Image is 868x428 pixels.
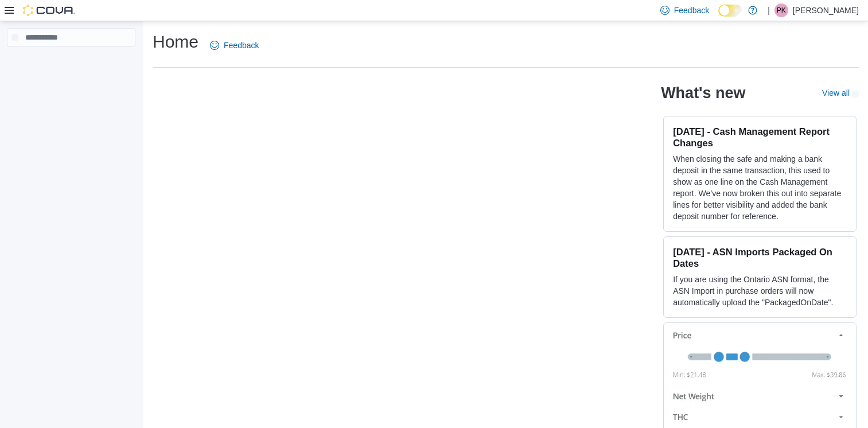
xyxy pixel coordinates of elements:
div: Peyton Kahro [774,3,788,17]
p: | [768,3,770,17]
span: Feedback [674,5,709,16]
a: View allExternal link [822,88,859,98]
input: Dark Mode [718,5,742,17]
span: Feedback [224,40,259,51]
span: PK [777,3,786,17]
a: Feedback [205,34,263,57]
h3: [DATE] - Cash Management Report Changes [673,126,847,149]
h2: What's new [661,84,745,102]
img: Cova [23,5,75,16]
p: [PERSON_NAME] [793,3,859,17]
svg: External link [852,91,859,98]
p: When closing the safe and making a bank deposit in the same transaction, this used to show as one... [673,153,847,222]
h1: Home [153,30,198,53]
h3: [DATE] - ASN Imports Packaged On Dates [673,246,847,269]
nav: Complex example [7,49,135,76]
p: If you are using the Ontario ASN format, the ASN Import in purchase orders will now automatically... [673,274,847,308]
